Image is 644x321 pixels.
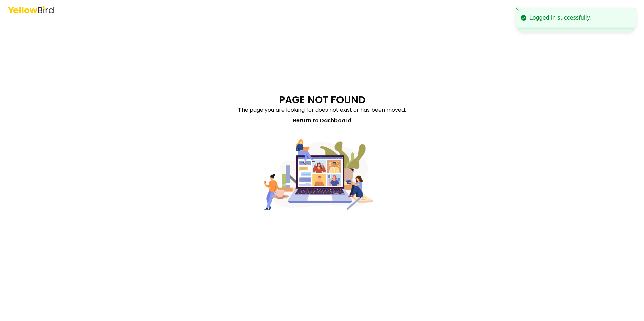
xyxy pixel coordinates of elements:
p: The page you are looking for does not exist or has been moved. [238,106,406,114]
div: Logged in successfully. [529,14,591,22]
h1: PAGE NOT FOUND [279,94,365,106]
button: Close toast [514,6,521,13]
img: Page not found [230,133,414,240]
a: Return to Dashboard [289,114,355,128]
